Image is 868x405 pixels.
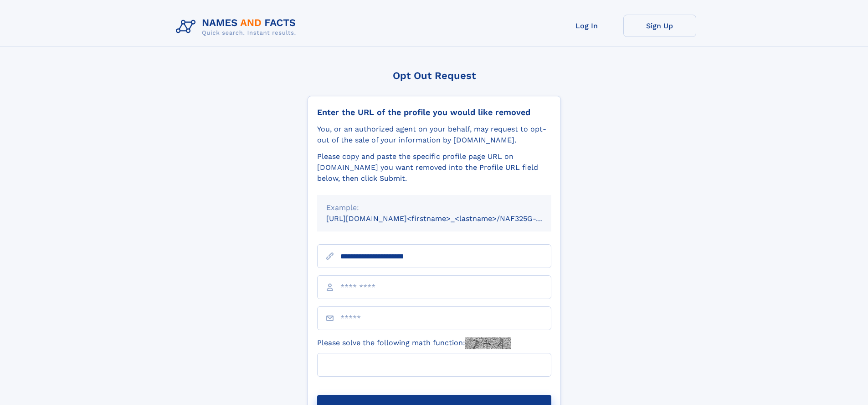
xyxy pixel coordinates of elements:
div: You, or an authorized agent on your behalf, may request to opt-out of the sale of your informatio... [317,124,551,146]
label: Please solve the following math function: [317,337,511,349]
div: Opt Out Request [308,70,561,81]
a: Sign Up [623,15,696,37]
div: Enter the URL of the profile you would like removed [317,107,551,117]
div: Example: [326,202,542,213]
a: Log In [550,15,623,37]
img: Logo Names and Facts [172,15,303,39]
div: Please copy and paste the specific profile page URL on [DOMAIN_NAME] you want removed into the Pr... [317,151,551,184]
small: [URL][DOMAIN_NAME]<firstname>_<lastname>/NAF325G-xxxxxxxx [326,214,569,223]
